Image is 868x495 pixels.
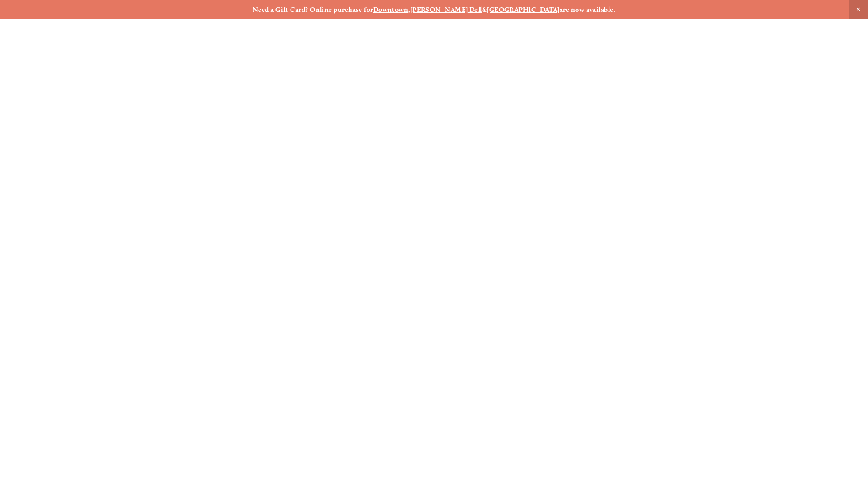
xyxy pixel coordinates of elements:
[560,5,615,14] strong: are now available.
[408,5,410,14] strong: ,
[373,5,409,14] a: Downtown
[482,5,487,14] strong: &
[253,5,373,14] strong: Need a Gift Card? Online purchase for
[487,5,560,14] a: [GEOGRAPHIC_DATA]
[410,5,482,14] a: [PERSON_NAME] Dell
